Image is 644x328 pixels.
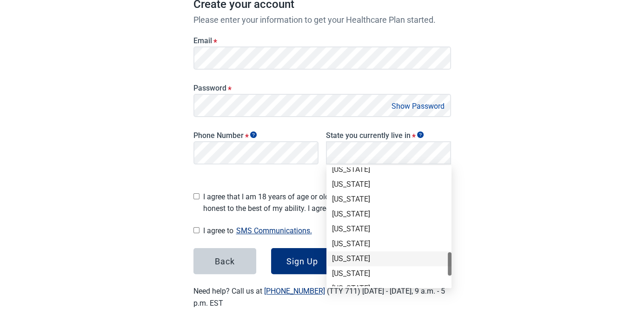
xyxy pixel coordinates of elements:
[233,224,315,237] button: Show SMS communications details
[326,222,451,236] div: South Dakota
[326,266,451,281] div: Utah
[264,287,325,295] a: [PHONE_NUMBER]
[215,256,235,266] div: Back
[326,131,451,140] label: State you currently live in
[332,164,446,175] div: [US_STATE]
[193,13,451,26] p: Please enter your information to get your Healthcare Plan started.
[332,239,446,249] div: [US_STATE]
[326,192,451,207] div: Rhode Island
[203,224,451,237] span: I agree to
[271,248,334,274] button: Sign Up
[193,248,256,274] button: Back
[326,162,451,177] div: Oregon
[332,179,446,190] div: [US_STATE]
[326,281,451,296] div: Vermont
[250,131,257,138] span: Show tooltip
[326,207,451,222] div: South Carolina
[193,131,319,140] label: Phone Number
[326,251,451,266] div: Texas
[193,36,451,45] label: Email
[332,283,446,294] div: [US_STATE]
[203,191,451,214] span: I agree that I am 18 years of age or older and all of my responses are honest to the best of my a...
[389,100,447,112] button: Show Password
[326,236,451,251] div: Tennessee
[326,177,451,192] div: Pennsylvania
[332,254,446,264] div: [US_STATE]
[193,84,451,92] label: Password
[417,131,424,138] span: Show tooltip
[332,209,446,219] div: [US_STATE]
[286,256,318,266] div: Sign Up
[332,194,446,204] div: [US_STATE]
[332,224,446,234] div: [US_STATE]
[332,269,446,279] div: [US_STATE]
[193,287,445,307] label: Need help? Call us at (TTY 711) [DATE] - [DATE], 9 a.m. - 5 p.m. EST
